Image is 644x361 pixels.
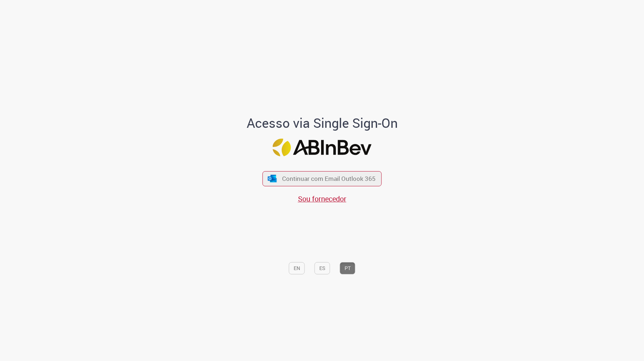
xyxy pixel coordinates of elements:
img: Logo ABInBev [273,139,372,156]
a: Sou fornecedor [298,194,346,204]
img: ícone Azure/Microsoft 360 [267,175,277,182]
button: PT [340,262,355,274]
button: EN [289,262,305,274]
button: ícone Azure/Microsoft 360 Continuar com Email Outlook 365 [263,171,382,186]
h1: Acesso via Single Sign-On [222,116,422,130]
button: ES [315,262,330,274]
span: Continuar com Email Outlook 365 [282,175,376,183]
